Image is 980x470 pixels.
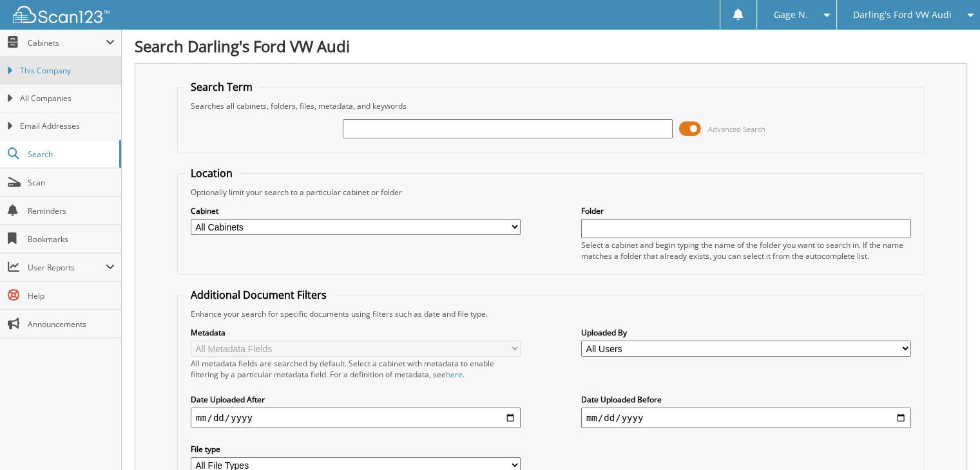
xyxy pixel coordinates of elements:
label: Cabinet [191,205,521,216]
img: scan123-logo-white.svg [13,6,110,23]
div: Enhance your search for specific documents using filters such as date and file type. [184,308,918,319]
span: Reminders [28,205,115,216]
label: Folder [581,205,911,216]
span: User Reports [28,262,106,273]
div: Optionally limit your search to a particular cabinet or folder [184,187,918,198]
span: Advanced Search [708,124,765,134]
legend: Search Term [184,80,259,94]
label: File type [191,444,521,455]
span: Gage N. [773,11,807,19]
iframe: Chat Widget [916,408,980,470]
span: All Companies [20,93,115,104]
span: Search [28,149,113,160]
span: This Company [20,65,115,77]
a: here [446,369,463,380]
h1: Search Darling's Ford VW Audi [135,35,967,57]
input: start [191,408,521,428]
label: Uploaded By [581,327,911,338]
span: Cabinets [28,37,106,48]
span: Help [28,290,115,301]
span: Bookmarks [28,234,115,245]
span: Email Addresses [20,120,115,132]
div: Select a cabinet and begin typing the name of the folder you want to search in. If the name match... [581,240,911,261]
span: Announcements [28,319,115,330]
legend: Additional Document Filters [184,288,333,302]
input: end [581,408,911,428]
div: Searches all cabinets, folders, files, metadata, and keywords [184,100,918,111]
label: Date Uploaded After [191,394,521,405]
legend: Location [184,166,239,180]
label: Date Uploaded Before [581,394,911,405]
span: Scan [28,177,115,188]
label: Metadata [191,327,521,338]
div: All metadata fields are searched by default. Select a cabinet with metadata to enable filtering b... [191,358,521,380]
span: Darling's Ford VW Audi [853,11,952,19]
